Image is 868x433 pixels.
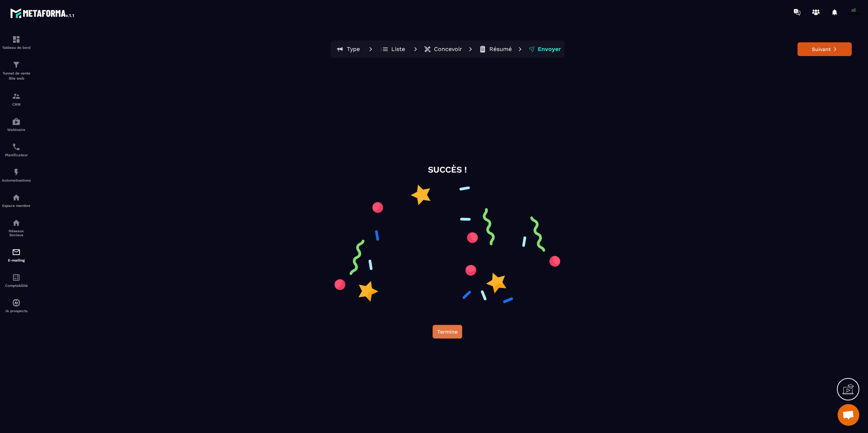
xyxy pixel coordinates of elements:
[2,46,31,50] p: Tableau de bord
[538,46,561,53] p: Envoyer
[377,42,409,56] button: Liste
[2,284,31,288] p: Comptabilité
[12,273,21,282] img: accountant
[2,137,31,162] a: schedulerschedulerPlanificateur
[2,309,31,313] p: IA prospects
[12,168,21,177] img: automations
[838,404,859,426] div: Ouvrir le chat
[12,92,21,101] img: formation
[12,298,21,307] img: automations
[332,42,365,56] button: Type
[2,128,31,132] p: Webinaire
[2,162,31,188] a: automationsautomationsAutomatisations
[2,178,31,182] p: Automatisations
[12,218,21,227] img: social-network
[489,46,512,53] p: Résumé
[2,213,31,242] a: social-networksocial-networkRéseaux Sociaux
[2,86,31,112] a: formationformationCRM
[526,42,563,56] button: Envoyer
[2,268,31,293] a: accountantaccountantComptabilité
[477,42,514,56] button: Résumé
[428,164,467,176] p: SUCCÈS !
[2,55,31,86] a: formationformationTunnel de vente Site web
[433,325,462,339] button: Termine
[2,242,31,268] a: emailemailE-mailing
[12,248,21,256] img: email
[2,112,31,137] a: automationsautomationsWebinaire
[2,229,31,237] p: Réseaux Sociaux
[347,46,360,53] p: Type
[797,42,852,56] button: Suivant
[434,46,462,53] p: Concevoir
[2,30,31,55] a: formationformationTableau de bord
[12,193,21,202] img: automations
[2,71,31,81] p: Tunnel de vente Site web
[10,7,75,20] img: logo
[422,42,464,56] button: Concevoir
[12,117,21,126] img: automations
[2,102,31,106] p: CRM
[2,204,31,208] p: Espace membre
[391,46,405,53] p: Liste
[2,188,31,213] a: automationsautomationsEspace membre
[2,153,31,157] p: Planificateur
[2,258,31,262] p: E-mailing
[12,35,21,44] img: formation
[12,143,21,151] img: scheduler
[12,60,21,69] img: formation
